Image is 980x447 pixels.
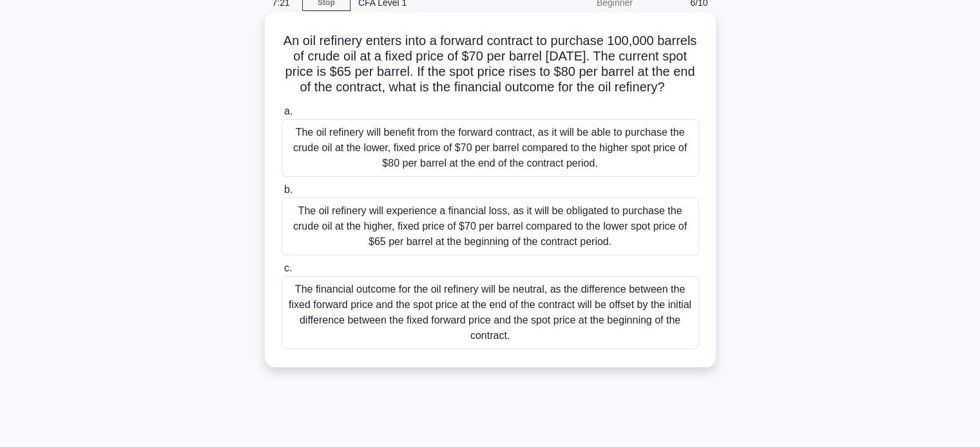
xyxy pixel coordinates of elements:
[282,197,699,255] div: The oil refinery will experience a financial loss, as it will be obligated to purchase the crude ...
[282,119,699,177] div: The oil refinery will benefit from the forward contract, as it will be able to purchase the crude...
[284,184,293,195] span: b.
[280,33,700,96] h5: An oil refinery enters into a forward contract to purchase 100,000 barrels of crude oil at a fixe...
[282,276,699,349] div: The financial outcome for the oil refinery will be neutral, as the difference between the fixed f...
[284,262,292,273] span: c.
[284,105,293,116] span: a.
